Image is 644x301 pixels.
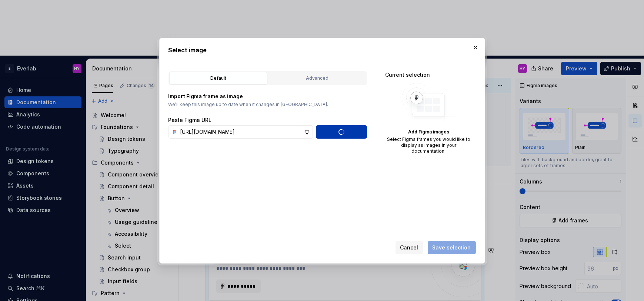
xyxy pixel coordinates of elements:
input: https://figma.com/file... [177,125,304,139]
div: Current selection [385,71,472,79]
span: Cancel [400,244,418,251]
div: Default [172,75,265,82]
p: Import Figma frame as image [168,93,367,100]
label: Paste Figma URL [168,116,212,124]
p: We’ll keep this image up to date when it changes in [GEOGRAPHIC_DATA]. [168,102,367,107]
div: Advanced [271,75,364,82]
button: Cancel [396,241,423,254]
div: Select Figma frames you would like to display as images in your documentation. [385,136,472,154]
h2: Select image [168,46,476,54]
div: Add Figma images [385,129,472,135]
